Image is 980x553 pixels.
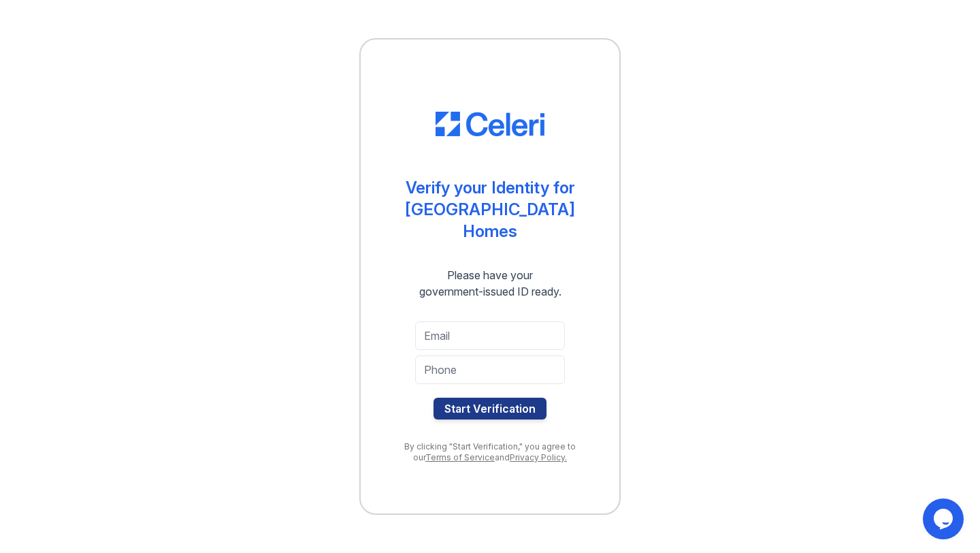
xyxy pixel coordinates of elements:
a: Privacy Policy. [510,452,567,462]
div: Verify your Identity for [GEOGRAPHIC_DATA] Homes [388,177,592,242]
input: Email [415,321,565,350]
iframe: chat widget [923,499,966,539]
button: Start Verification [434,398,546,420]
input: Phone [415,355,565,384]
div: Please have your government-issued ID ready. [395,267,586,300]
a: Terms of Service [425,452,495,462]
div: By clicking "Start Verification," you agree to our and [388,441,592,463]
img: CE_Logo_Blue-a8612792a0a2168367f1c8372b55b34899dd931a85d93a1a3d3e32e68fde9ad4.png [436,112,544,136]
